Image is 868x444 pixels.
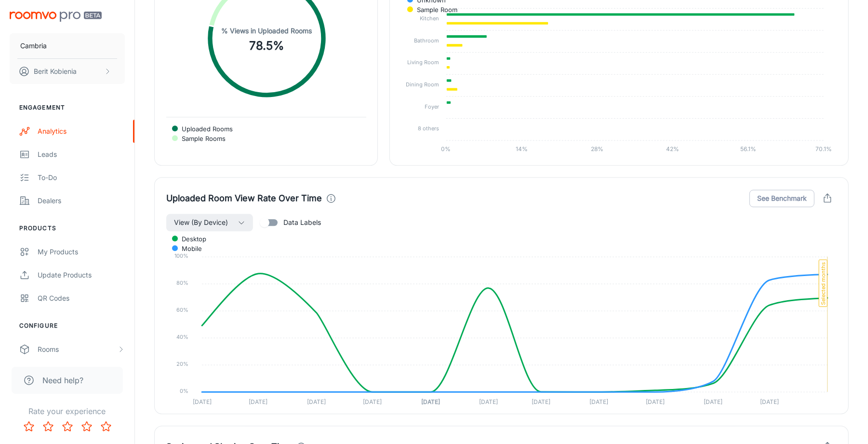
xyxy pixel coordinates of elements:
tspan: [DATE] [307,398,326,405]
button: Berit Kobienia [10,59,125,84]
tspan: 8 others [418,125,439,132]
tspan: [DATE] [249,398,267,405]
tspan: Living Room [407,59,439,66]
div: Analytics [38,126,125,137]
div: Dealers [38,195,125,206]
p: Rate your experience [8,405,127,417]
tspan: [DATE] [532,398,550,405]
button: Rate 4 star [77,417,96,436]
tspan: Foyer [425,103,439,110]
tspan: 100% [174,252,188,259]
button: View (By Device) [166,214,253,231]
tspan: 20% [176,361,188,367]
button: Rate 3 star [58,417,77,436]
tspan: [DATE] [704,398,722,405]
button: Rate 5 star [96,417,116,436]
div: Update Products [38,270,125,280]
tspan: [DATE] [760,398,779,405]
tspan: 60% [176,306,188,313]
tspan: 70.1% [816,145,832,153]
span: desktop [174,235,206,243]
tspan: Kitchen [420,15,439,22]
tspan: 42% [667,145,680,153]
p: Cambria [20,41,47,51]
div: Leads [38,149,125,160]
tspan: Dining Room [406,81,439,88]
tspan: [DATE] [363,398,382,405]
tspan: [DATE] [193,398,212,405]
tspan: 28% [591,145,603,153]
button: See Benchmark [749,190,815,207]
tspan: 14% [516,145,528,153]
tspan: [DATE] [421,398,440,405]
tspan: [DATE] [589,398,608,405]
tspan: 40% [176,333,188,340]
span: Uploaded Rooms [174,125,233,133]
div: QR Codes [38,293,125,304]
button: Cambria [10,33,125,58]
div: To-do [38,172,125,183]
tspan: 0% [180,388,188,394]
span: mobile [174,244,202,253]
span: Sample Room [410,5,457,14]
p: Berit Kobienia [34,66,77,77]
tspan: [DATE] [646,398,665,405]
tspan: [DATE] [479,398,498,405]
tspan: 56.1% [741,145,757,153]
span: Need help? [42,375,83,386]
span: View (By Device) [174,217,228,228]
span: Sample Rooms [174,134,226,143]
tspan: 0% [441,145,451,153]
button: Rate 2 star [39,417,58,436]
span: Data Labels [283,217,321,228]
div: Rooms [38,344,117,355]
img: Roomvo PRO Beta [10,12,102,22]
tspan: 80% [176,279,188,286]
button: Rate 1 star [19,417,39,436]
div: My Products [38,247,125,257]
tspan: Bathroom [414,37,439,44]
h4: Uploaded Room View Rate Over Time [166,192,322,205]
